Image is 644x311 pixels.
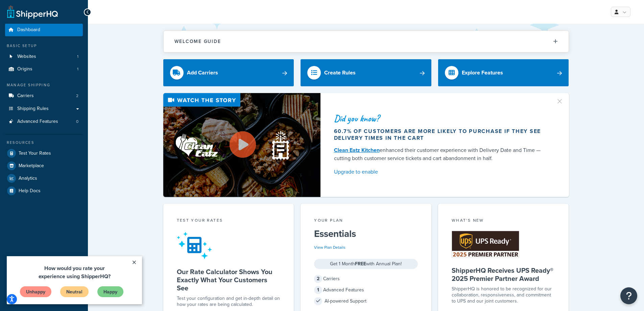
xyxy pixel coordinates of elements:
a: Explore Features [438,59,569,86]
div: Resources [5,140,83,146]
strong: FREE [355,260,366,267]
span: Advanced Features [17,119,58,125]
a: Origins1 [5,63,83,75]
li: Advanced Features [5,115,83,128]
div: Create Rules [324,68,356,77]
h5: ShipperHQ Receives UPS Ready® 2025 Premier Partner Award [452,266,555,283]
span: 1 [77,54,78,60]
li: Origins [5,63,83,75]
a: Carriers2 [5,90,83,102]
a: Help Docs [5,185,83,197]
h2: Welcome Guide [174,39,221,44]
li: Carriers [5,90,83,102]
span: Origins [17,66,32,72]
h5: Our Rate Calculator Shows You Exactly What Your Customers See [177,268,281,292]
a: Upgrade to enable [334,167,548,177]
a: Create Rules [301,59,431,86]
div: Did you know? [334,114,548,123]
span: How would you rate your experience using ShipperHQ? [32,8,104,24]
span: Shipping Rules [17,106,49,112]
span: 2 [314,275,322,283]
a: Shipping Rules [5,103,83,115]
img: Video thumbnail [163,93,320,197]
span: Carriers [17,93,34,99]
div: Test your configuration and get in-depth detail on how your rates are being calculated. [177,295,281,308]
button: Open Resource Center [620,287,637,304]
p: ShipperHQ is honored to be recognized for our collaboration, responsiveness, and commitment to UP... [452,286,555,304]
a: Advanced Features0 [5,115,83,128]
a: Websites1 [5,50,83,63]
a: Clean Eatz Kitchen [334,146,380,154]
div: AI-powered Support [314,296,418,306]
span: 0 [76,119,78,125]
a: View Plan Details [314,244,345,250]
div: Manage Shipping [5,82,83,88]
span: Test Your Rates [19,151,51,156]
h5: Essentials [314,228,418,239]
button: Welcome Guide [164,31,569,52]
div: What's New [452,217,555,225]
div: Add Carriers [187,68,218,77]
a: Analytics [5,172,83,184]
span: Websites [17,54,36,60]
div: Your Plan [314,217,418,225]
a: Neutral [53,30,82,41]
span: 1 [77,66,78,72]
div: Basic Setup [5,43,83,49]
span: Dashboard [17,27,40,33]
div: 60.7% of customers are more likely to purchase if they see delivery times in the cart [334,128,548,141]
div: Get 1 Month with Annual Plan! [314,259,418,269]
span: 2 [76,93,78,99]
li: Websites [5,50,83,63]
a: Unhappy [13,30,45,41]
div: Test your rates [177,217,281,225]
a: Marketplace [5,160,83,172]
a: Dashboard [5,24,83,36]
a: Happy [90,30,117,41]
a: Test Your Rates [5,147,83,159]
span: Help Docs [19,188,41,194]
div: Carriers [314,274,418,284]
div: enhanced their customer experience with Delivery Date and Time — cutting both customer service ti... [334,146,548,162]
span: Marketplace [19,163,44,169]
div: Advanced Features [314,285,418,295]
span: 1 [314,286,322,294]
div: Explore Features [462,68,503,77]
span: Analytics [19,176,37,181]
a: Add Carriers [163,59,294,86]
